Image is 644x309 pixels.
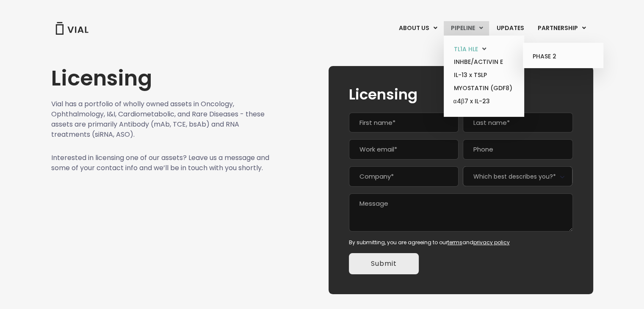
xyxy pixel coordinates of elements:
[51,66,270,91] h1: Licensing
[349,253,419,274] input: Submit
[349,86,573,102] h2: Licensing
[463,113,572,133] input: Last name*
[349,113,459,133] input: First name*
[349,239,573,246] div: By submitting, you are agreeing to our and
[51,153,270,173] p: Interested in licensing one of our assets? Leave us a message and some of your contact info and w...
[447,95,521,108] a: α4β7 x IL-23
[349,139,459,160] input: Work email*
[447,55,521,69] a: INHBE/ACTIVIN E
[489,21,530,36] a: UPDATES
[447,69,521,82] a: IL-13 x TSLP
[463,166,572,186] span: Which best describes you?*
[447,43,521,56] a: TL1A HLEMenu Toggle
[447,82,521,95] a: MYOSTATIN (GDF8)
[392,21,443,36] a: ABOUT USMenu Toggle
[448,239,462,246] a: terms
[349,166,459,187] input: Company*
[531,21,592,36] a: PARTNERSHIPMenu Toggle
[526,50,600,63] a: PHASE 2
[463,139,572,160] input: Phone
[55,22,89,35] img: Vial Logo
[51,99,270,140] p: Vial has a portfolio of wholly owned assets in Oncology, Ophthalmology, I&I, Cardiometabolic, and...
[473,239,510,246] a: privacy policy
[444,21,489,36] a: PIPELINEMenu Toggle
